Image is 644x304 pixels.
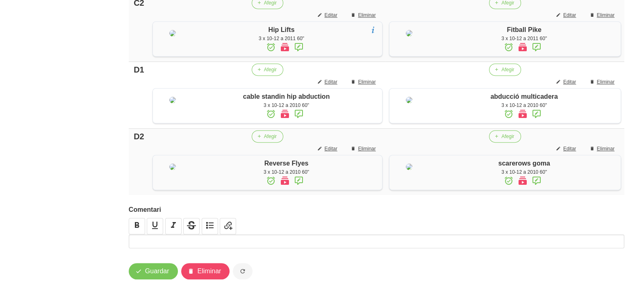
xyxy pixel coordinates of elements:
span: Eliminar [358,145,375,152]
span: Editar [563,145,576,152]
div: 3 x 10-12 a 2011 60" [195,35,378,42]
span: Eliminar [597,11,614,19]
button: Editar [551,76,583,88]
span: Fitball Pike [507,26,541,33]
img: 8ea60705-12ae-42e8-83e1-4ba62b1261d5%2Factivities%2F81822-hip-lifts-jpg.jpg [169,30,176,36]
span: Eliminar [358,78,375,86]
span: Reverse Flyes [264,160,309,167]
span: Eliminar [198,266,221,276]
button: Eliminar [585,143,621,155]
button: Eliminar [346,143,382,155]
span: Eliminar [597,145,614,152]
div: 3 x 10-12 a 2010 60" [432,168,617,176]
div: 3 x 10-12 a 2010 60" [432,102,617,109]
span: Afegir [264,66,277,73]
button: Afegir [489,130,521,143]
span: abducció multicadera [490,93,558,100]
span: Editar [325,145,337,152]
span: Eliminar [358,11,375,19]
button: Eliminar [585,76,621,88]
div: 3 x 10-12 a 2011 60" [432,35,617,42]
div: 3 x 10-12 a 2010 60" [195,168,378,176]
span: Eliminar [597,78,614,86]
img: 8ea60705-12ae-42e8-83e1-4ba62b1261d5%2Factivities%2F19983-fitball-pike-jpg.jpg [406,30,412,36]
img: 8ea60705-12ae-42e8-83e1-4ba62b1261d5%2Factivities%2Fabduccio%20hip.jpg [406,97,412,103]
img: 8ea60705-12ae-42e8-83e1-4ba62b1261d5%2Factivities%2Fcable%20hip%20abduction.jpg [169,97,176,103]
div: D2 [132,130,146,143]
button: Afegir [489,64,521,76]
span: Hip Lifts [269,26,295,33]
div: 3 x 10-12 a 2010 60" [195,102,378,109]
div: D1 [132,64,146,76]
button: Eliminar [585,9,621,21]
button: Editar [312,143,344,155]
span: scarerows goma [498,160,550,167]
label: Comentari [129,205,624,215]
span: Editar [563,78,576,86]
span: Afegir [501,66,514,73]
span: Afegir [501,133,514,140]
span: Editar [325,11,337,19]
span: Afegir [264,133,277,140]
button: Guardar [129,263,178,279]
button: Editar [312,76,344,88]
img: 8ea60705-12ae-42e8-83e1-4ba62b1261d5%2Factivities%2F72845-reverse-flyes-png.png [169,163,176,170]
button: Editar [551,143,583,155]
img: 8ea60705-12ae-42e8-83e1-4ba62b1261d5%2Factivities%2Fband%20reverse%20flye.jpg [406,163,412,170]
button: Eliminar [346,9,382,21]
button: Editar [312,9,344,21]
button: Eliminar [346,76,382,88]
span: Guardar [145,266,169,276]
button: Eliminar [181,263,230,279]
button: Editar [551,9,583,21]
span: cable standin hip abduction [243,93,330,100]
span: Editar [563,11,576,19]
span: Editar [325,78,337,86]
button: Afegir [252,64,283,76]
button: Afegir [252,130,283,143]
